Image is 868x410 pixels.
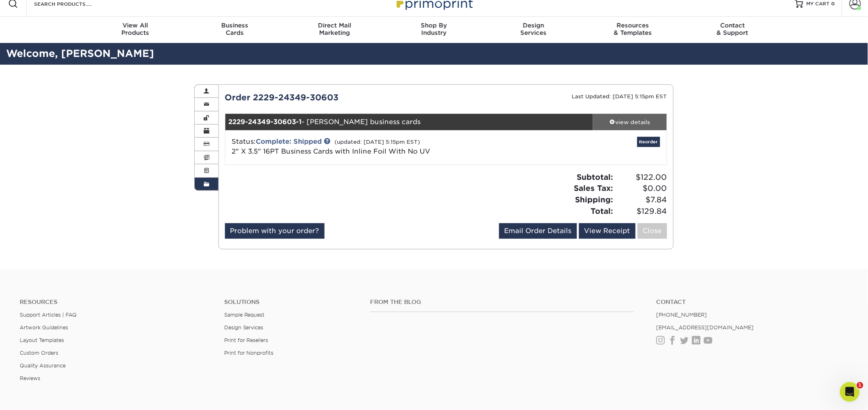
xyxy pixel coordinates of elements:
span: MY CART [807,0,830,7]
span: Direct Mail [285,22,384,29]
a: Contact [656,299,848,306]
span: Resources [583,22,683,29]
a: Print for Resellers [224,337,268,343]
span: View All [86,22,185,29]
a: Resources& Templates [583,17,683,43]
a: BusinessCards [185,17,285,43]
strong: Total: [591,206,614,215]
a: view details [593,114,667,130]
span: $129.84 [616,206,667,217]
h4: From the Blog [370,299,634,306]
small: (updated: [DATE] 5:15pm EST) [335,139,420,145]
div: Status: [226,137,520,156]
strong: 2229-24349-30603-1 [229,118,302,126]
a: Contact& Support [683,17,782,43]
a: View AllProducts [86,17,185,43]
div: Order 2229-24349-30603 [219,91,446,104]
a: Support Articles | FAQ [20,312,77,318]
div: Cards [185,22,285,36]
span: $0.00 [616,183,667,194]
span: $122.00 [616,172,667,183]
div: - [PERSON_NAME] business cards [225,114,593,130]
a: Direct MailMarketing [285,17,384,43]
a: [PHONE_NUMBER] [656,312,707,318]
span: Business [185,22,285,29]
h4: Solutions [224,299,358,306]
a: 2" X 3.5" 16PT Business Cards with Inline Foil With No UV [232,147,431,155]
div: Products [86,22,185,36]
a: View Receipt [579,223,636,239]
strong: Shipping: [575,195,614,204]
span: 1 [857,382,863,389]
a: Problem with your order? [225,223,325,239]
span: Design [484,22,583,29]
a: Reorder [637,137,660,147]
a: Design Services [224,324,264,331]
div: & Support [683,22,782,36]
a: Layout Templates [20,337,64,343]
a: Custom Orders [20,350,58,356]
small: Last Updated: [DATE] 5:15pm EST [572,93,667,100]
a: DesignServices [484,17,583,43]
div: & Templates [583,22,683,36]
div: view details [593,118,667,126]
a: Print for Nonprofits [224,350,274,356]
a: Reviews [20,375,40,381]
span: 0 [832,1,835,7]
iframe: Intercom live chat [840,382,860,402]
h4: Resources [20,299,212,306]
a: Shop ByIndustry [384,17,484,43]
a: Close [638,223,667,239]
a: [EMAIL_ADDRESS][DOMAIN_NAME] [656,324,754,331]
a: Sample Request [224,312,265,318]
a: Complete: Shipped [256,138,322,145]
a: Artwork Guidelines [20,324,68,331]
span: Shop By [384,22,484,29]
div: Industry [384,22,484,36]
a: Email Order Details [499,223,577,239]
strong: Subtotal: [577,172,614,181]
div: Marketing [285,22,384,36]
a: Quality Assurance [20,362,66,369]
strong: Sales Tax: [574,183,614,193]
span: Contact [683,22,782,29]
span: $7.84 [616,194,667,206]
div: Services [484,22,583,36]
